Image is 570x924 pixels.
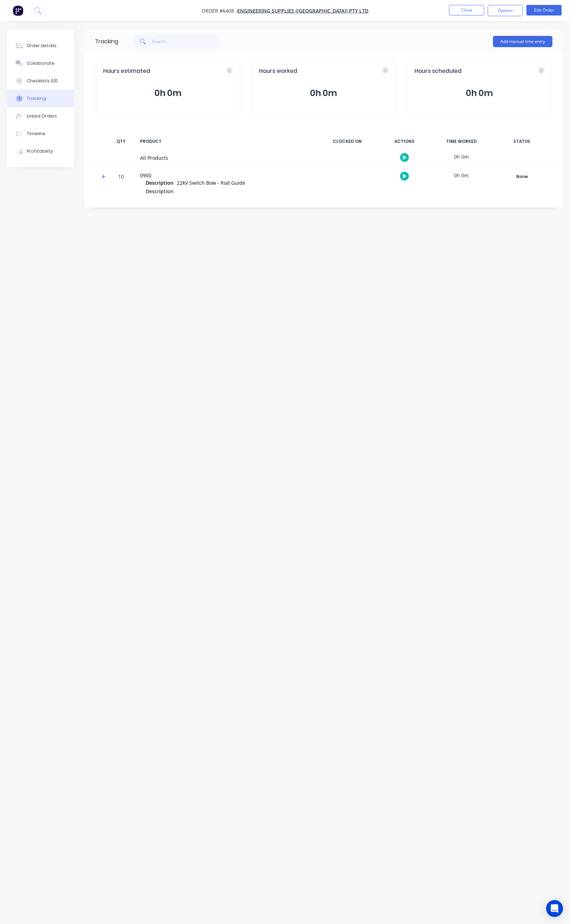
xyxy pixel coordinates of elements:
[136,134,317,149] div: PRODUCT
[103,87,233,100] button: 0h 0m
[27,95,46,102] div: Tracking
[7,37,74,55] button: Order details
[27,148,53,154] div: Profitability
[526,5,562,15] button: Edit Order
[27,60,55,67] div: Collaborate
[140,172,312,179] div: 0900
[7,90,74,107] button: Tracking
[493,36,552,47] button: Add manual time entry
[259,67,297,75] span: Hours worked
[202,7,237,14] span: Order #6408 -
[27,131,45,137] div: Timeline
[435,134,488,149] div: TIME WORKED
[7,125,74,143] button: Timeline
[177,179,245,186] span: 22kV Switch Bow - Rod Guide
[7,143,74,160] button: Profitability
[414,67,462,75] span: Hours scheduled
[146,188,173,195] span: Description
[321,134,374,149] div: CLOCKED ON
[27,43,57,49] div: Order details
[152,34,221,49] input: Search...
[110,134,132,149] div: QTY
[27,78,58,84] div: Checklists 0/0
[27,113,57,119] div: Linked Orders
[95,37,118,46] div: Tracking
[140,154,312,162] div: All Products
[7,55,74,72] button: Collaborate
[13,5,23,16] img: Factory
[488,5,523,16] button: Options
[7,72,74,90] button: Checklists 0/0
[378,134,431,149] div: ACTIONS
[414,87,544,100] button: 0h 0m
[492,134,552,149] div: STATUS
[146,179,173,186] span: Description
[435,149,488,165] div: 0h 0m
[259,87,389,100] button: 0h 0m
[7,107,74,125] button: Linked Orders
[496,172,547,181] div: None
[103,67,150,75] span: Hours estimated
[237,7,368,14] a: Engineering Supplies ([GEOGRAPHIC_DATA]) Pty Ltd
[546,900,563,917] div: Open Intercom Messenger
[449,5,484,15] button: Close
[110,169,132,200] div: 10
[435,167,488,183] div: 0h 0m
[496,172,547,182] button: None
